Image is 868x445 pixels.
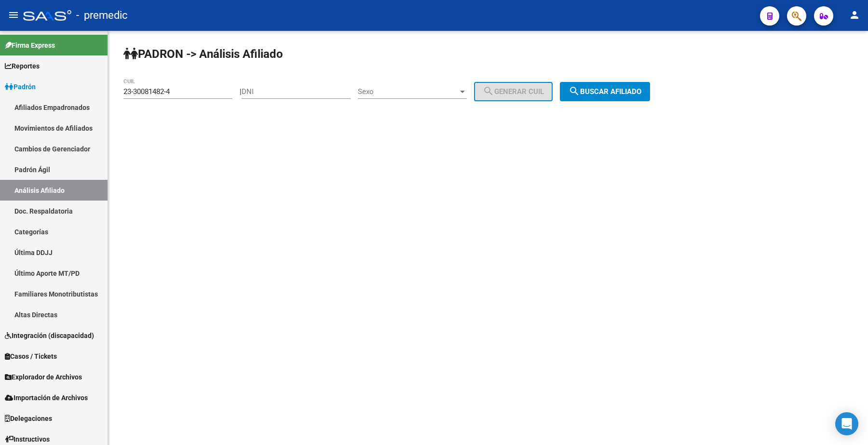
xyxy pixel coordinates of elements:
[483,87,544,96] span: Generar CUIL
[474,82,553,101] button: Generar CUIL
[5,392,88,403] span: Importación de Archivos
[849,9,860,21] mat-icon: person
[240,87,560,96] div: |
[483,85,494,97] mat-icon: search
[8,9,19,21] mat-icon: menu
[5,81,36,92] span: Padrón
[5,413,52,424] span: Delegaciones
[123,47,283,61] strong: PADRON -> Análisis Afiliado
[5,61,40,71] span: Reportes
[5,372,82,382] span: Explorador de Archivos
[5,330,94,341] span: Integración (discapacidad)
[835,412,858,435] div: Open Intercom Messenger
[358,87,458,96] span: Sexo
[5,351,57,362] span: Casos / Tickets
[560,82,650,101] button: Buscar afiliado
[569,85,580,97] mat-icon: search
[5,40,55,51] span: Firma Express
[76,5,128,26] span: - premedic
[569,87,641,96] span: Buscar afiliado
[5,434,50,445] span: Instructivos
